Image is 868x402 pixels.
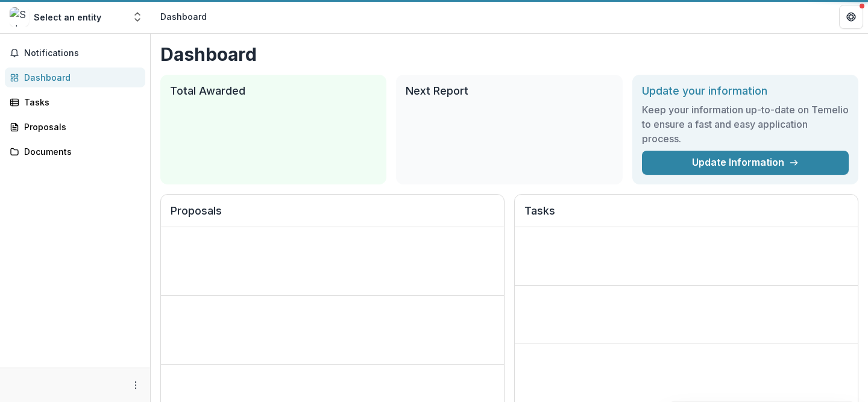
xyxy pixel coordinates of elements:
[128,378,143,392] button: More
[24,71,136,84] div: Dashboard
[24,48,140,58] span: Notifications
[170,84,377,98] h2: Total Awarded
[642,151,849,175] a: Update Information
[10,7,29,27] img: Select an entity
[129,5,146,29] button: Open entity switcher
[642,102,849,146] h3: Keep your information up-to-date on Temelio to ensure a fast and easy application process.
[156,8,212,25] nav: breadcrumb
[160,43,858,65] h1: Dashboard
[839,5,863,29] button: Get Help
[24,121,136,133] div: Proposals
[5,92,145,112] a: Tasks
[524,204,848,227] h2: Tasks
[5,117,145,137] a: Proposals
[171,204,494,227] h2: Proposals
[406,84,612,98] h2: Next Report
[642,84,849,98] h2: Update your information
[24,96,136,108] div: Tasks
[160,10,207,23] div: Dashboard
[5,142,145,162] a: Documents
[5,43,145,63] button: Notifications
[24,145,136,158] div: Documents
[5,68,145,87] a: Dashboard
[34,11,101,24] div: Select an entity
